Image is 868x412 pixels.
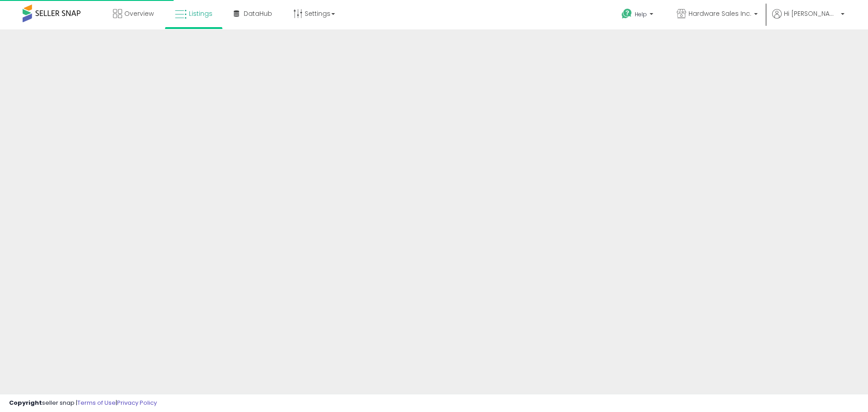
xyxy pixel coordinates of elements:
[784,9,838,18] span: Hi [PERSON_NAME]
[9,399,157,407] div: seller snap | |
[614,1,662,29] a: Help
[77,398,116,407] a: Terms of Use
[621,8,632,19] i: Get Help
[635,10,647,18] span: Help
[772,9,844,29] a: Hi [PERSON_NAME]
[689,9,751,18] span: Hardware Sales Inc.
[9,398,42,407] strong: Copyright
[189,9,212,18] span: Listings
[244,9,272,18] span: DataHub
[117,398,157,407] a: Privacy Policy
[124,9,154,18] span: Overview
